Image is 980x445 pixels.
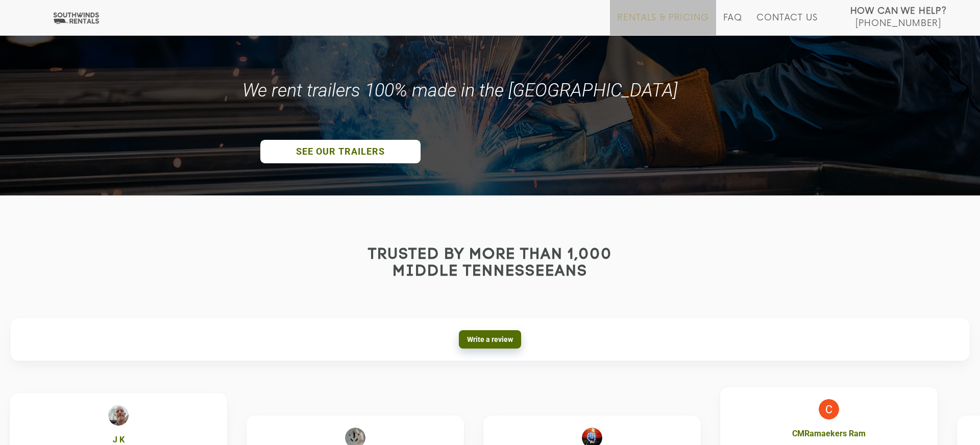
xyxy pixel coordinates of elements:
span: [PHONE_NUMBER] [855,18,941,29]
a: How Can We Help? [PHONE_NUMBER] [850,5,947,28]
a: Contact Us [756,13,817,35]
div: We rent trailers 100% made in the [GEOGRAPHIC_DATA] [242,79,682,102]
b: CMRamaekers Ram [737,428,811,440]
a: SEE OUR TRAILERS [260,139,421,163]
a: FAQ [723,13,743,35]
img: J K [53,405,73,426]
img: Southwinds Rentals Logo [51,12,101,24]
span: Write a review [467,335,513,343]
a: Write a review [459,330,521,349]
img: CMRamaekers Ram [764,399,784,419]
strong: How Can We Help? [850,6,947,16]
a: Rentals & Pricing [617,13,708,35]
